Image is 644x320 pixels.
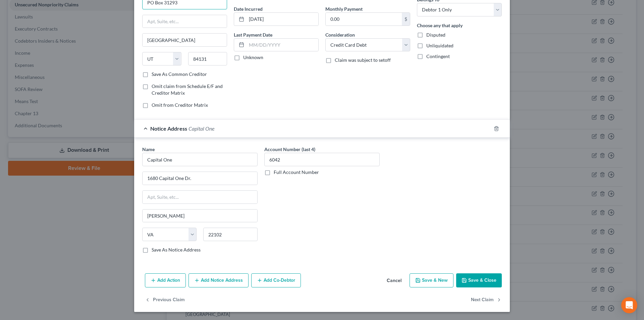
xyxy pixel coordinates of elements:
label: Account Number (last 4) [264,146,315,153]
button: Add Co-Debtor [251,273,301,287]
input: Apt, Suite, etc... [143,15,227,28]
input: XXXX [264,153,380,166]
span: Omit claim from Schedule E/F and Creditor Matrix [152,83,223,96]
label: Monthly Payment [325,5,363,12]
button: Save & Close [456,273,502,287]
div: $ [402,13,410,26]
input: MM/DD/YYYY [247,13,318,26]
div: Open Intercom Messenger [621,297,637,313]
input: Enter city... [143,34,227,46]
label: Choose any that apply [417,22,463,29]
span: Omit from Creditor Matrix [152,102,208,108]
span: Capital One [189,125,214,132]
label: Date Incurred [234,5,263,12]
label: Save As Common Creditor [152,71,207,78]
label: Save As Notice Address [152,246,201,253]
span: Contingent [426,53,450,59]
span: Claim was subject to setoff [335,57,391,63]
span: Notice Address [150,125,187,132]
button: Save & New [410,273,453,287]
button: Add Action [145,273,186,287]
input: Enter zip... [188,52,227,65]
label: Full Account Number [274,169,319,176]
input: Enter address... [143,172,257,185]
span: Disputed [426,32,445,38]
button: Next Claim [471,293,502,307]
button: Add Notice Address [189,273,249,287]
button: Previous Claim [145,293,185,307]
label: Unknown [243,54,263,61]
input: MM/DD/YYYY [247,39,318,51]
span: Unliquidated [426,43,453,48]
input: Apt, Suite, etc... [143,191,257,203]
input: Enter city... [143,210,257,222]
label: Consideration [325,31,355,38]
input: 0.00 [326,13,402,26]
span: Name [142,146,155,152]
button: Cancel [381,274,407,287]
label: Last Payment Date [234,31,272,38]
input: Search by name... [142,153,258,166]
input: Enter zip.. [203,228,258,241]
